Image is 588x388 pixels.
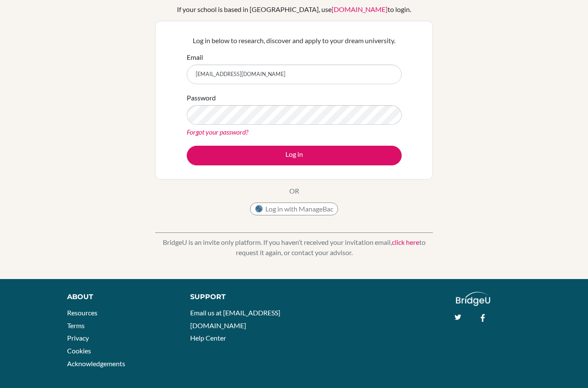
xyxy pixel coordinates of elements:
a: Help Center [190,334,226,342]
div: If your school is based in [GEOGRAPHIC_DATA], use to login. [177,4,411,15]
label: Password [187,93,216,103]
p: Log in below to research, discover and apply to your dream university. [187,35,402,46]
a: [DOMAIN_NAME] [332,5,388,13]
button: Log in with ManageBac [250,203,338,215]
a: Cookies [67,347,91,355]
a: Privacy [67,334,89,342]
label: Email [187,52,203,62]
a: Email us at [EMAIL_ADDRESS][DOMAIN_NAME] [190,309,280,329]
button: Log in [187,146,402,165]
a: Terms [67,321,85,329]
a: Forgot your password? [187,128,248,136]
a: Acknowledgements [67,359,125,367]
p: OR [289,186,299,196]
div: About [67,292,171,302]
a: Resources [67,309,97,317]
p: BridgeU is an invite only platform. If you haven’t received your invitation email, to request it ... [155,237,433,258]
img: logo_white@2x-f4f0deed5e89b7ecb1c2cc34c3e3d731f90f0f143d5ea2071677605dd97b5244.png [456,292,491,306]
div: Support [190,292,285,302]
a: click here [392,238,419,246]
